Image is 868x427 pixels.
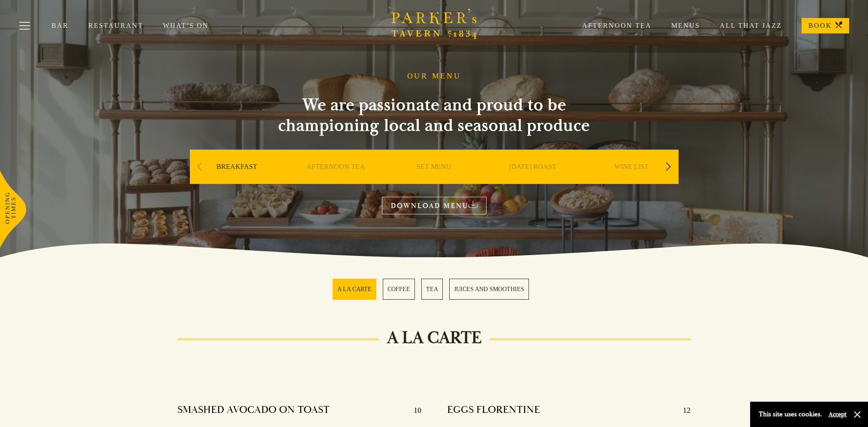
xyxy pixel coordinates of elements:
[829,410,847,418] button: Accept
[177,403,330,417] h4: SMASHED AVOCADO ON TOAST
[263,95,606,136] h2: We are passionate and proud to be championing local and seasonal produce
[306,162,365,197] a: AFTERNOON TEA
[421,279,443,300] a: 3 / 4
[407,72,461,81] h1: OUR MENU
[584,150,679,210] div: 5 / 9
[288,150,383,210] div: 2 / 9
[378,328,490,348] h2: A LA CARTE
[509,162,556,197] a: [DATE] ROAST
[216,162,257,197] a: BREAKFAST
[674,403,691,417] p: 12
[333,279,376,300] a: 1 / 4
[190,150,284,210] div: 1 / 9
[663,157,674,176] div: Next slide
[417,162,451,197] a: SET MENU
[382,197,487,214] a: DOWNLOAD MENU
[387,150,481,210] div: 3 / 9
[449,279,529,300] a: 4 / 4
[853,410,862,419] button: Close and accept
[383,279,415,300] a: 2 / 4
[486,150,580,210] div: 4 / 9
[759,408,822,421] p: This site uses cookies.
[405,403,421,417] p: 10
[447,403,540,417] h4: EGGS FLORENTINE
[194,157,206,176] div: Previous slide
[614,162,649,197] a: WINE LIST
